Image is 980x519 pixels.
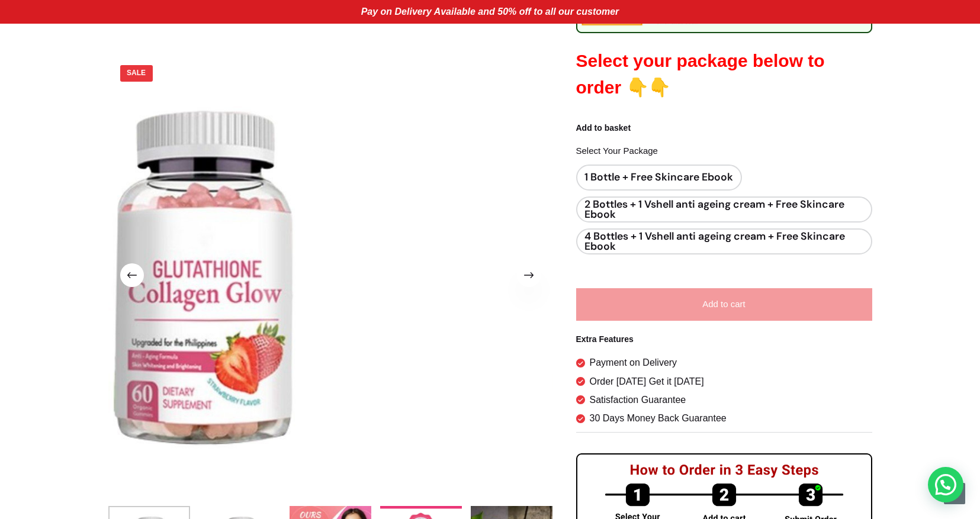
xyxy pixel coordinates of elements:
[576,333,872,346] span: Extra Features
[590,355,677,370] span: Payment on Delivery
[576,51,825,97] strong: Select your package below to order 👇👇
[576,228,872,254] span: 4 Bottles + 1 Vshell anti ageing cream + Free Skincare Ebook
[590,411,727,426] span: 30 Days Money Back Guarantee
[576,288,872,321] button: Add to cart
[590,392,686,408] span: Satisfaction Guarantee
[576,165,742,191] span: 1 Bottle + Free Skincare Ebook
[576,144,872,159] label: Select Your Package
[576,121,872,135] span: Add to basket
[576,196,872,223] span: 2 Bottles + 1 Vshell anti ageing cream + Free Skincare Ebook
[590,374,704,389] span: Order [DATE] Get it [DATE]
[361,7,619,17] span: Pay on Delivery Available and 50% off to all our customer
[120,65,153,82] span: SALE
